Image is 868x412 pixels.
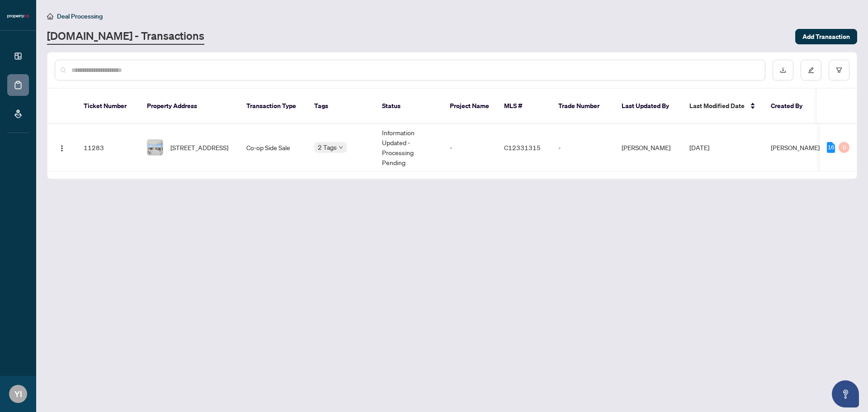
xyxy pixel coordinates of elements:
[239,89,307,124] th: Transaction Type
[55,140,69,155] button: Logo
[764,89,818,124] th: Created By
[504,143,541,152] span: C12331315
[239,124,307,171] td: Co-op Side Sale
[801,60,821,81] button: edit
[375,89,443,124] th: Status
[832,380,859,407] button: Open asap
[318,142,337,152] span: 2 Tags
[76,89,140,124] th: Ticket Number
[170,142,228,152] span: [STREET_ADDRESS]
[47,13,53,19] span: home
[339,145,343,150] span: down
[551,89,614,124] th: Trade Number
[551,124,614,171] td: -
[147,140,163,155] img: thumbnail-img
[614,124,682,171] td: [PERSON_NAME]
[780,67,786,73] span: download
[836,67,842,73] span: filter
[827,142,835,153] div: 16
[682,89,764,124] th: Last Modified Date
[443,124,497,171] td: -
[57,12,103,20] span: Deal Processing
[689,101,745,111] span: Last Modified Date
[47,28,204,45] a: [DOMAIN_NAME] - Transactions
[808,67,814,73] span: edit
[839,142,849,153] div: 0
[76,124,140,171] td: 11283
[375,124,443,171] td: Information Updated - Processing Pending
[795,29,857,44] button: Add Transaction
[140,89,239,124] th: Property Address
[443,89,497,124] th: Project Name
[689,143,709,152] span: [DATE]
[497,89,551,124] th: MLS #
[829,60,849,81] button: filter
[307,89,375,124] th: Tags
[771,143,820,152] span: [PERSON_NAME]
[614,89,682,124] th: Last Updated By
[7,14,29,19] img: logo
[14,388,22,400] span: YI
[802,29,850,44] span: Add Transaction
[58,145,66,152] img: Logo
[773,60,793,81] button: download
